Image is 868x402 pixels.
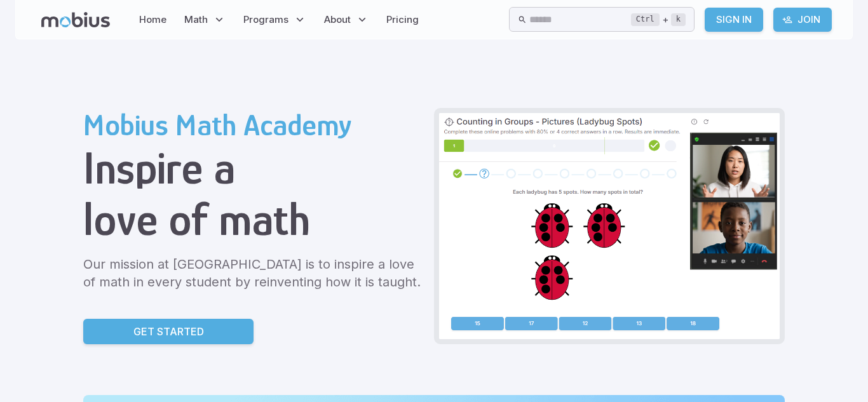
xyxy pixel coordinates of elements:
kbd: Ctrl [631,13,660,26]
p: Get Started [133,324,204,339]
a: Join [773,8,832,32]
span: Math [184,13,208,27]
a: Pricing [383,5,423,34]
h1: Inspire a [83,142,424,194]
span: Programs [243,13,288,27]
a: Home [135,5,170,34]
h2: Mobius Math Academy [83,108,424,142]
a: Get Started [83,319,254,344]
kbd: k [671,13,686,26]
p: Our mission at [GEOGRAPHIC_DATA] is to inspire a love of math in every student by reinventing how... [83,255,424,291]
div: + [631,12,686,27]
a: Sign In [705,8,763,32]
span: About [324,13,351,27]
img: Grade 2 Class [439,113,780,339]
h1: love of math [83,194,424,245]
